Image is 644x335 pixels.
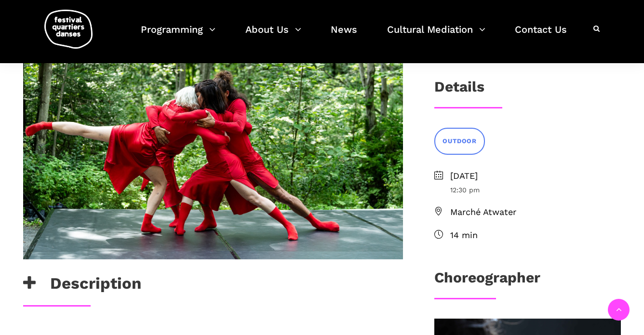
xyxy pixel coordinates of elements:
[44,10,93,49] img: logo-fqd-med
[245,21,301,50] a: About Us
[23,274,141,298] h3: Description
[141,21,215,50] a: Programming
[434,269,540,293] h3: Choreographer
[331,21,357,50] a: News
[450,169,621,183] span: [DATE]
[450,205,621,219] span: Marché Atwater
[443,136,477,147] span: OUTDOOR
[434,128,485,154] a: OUTDOOR
[434,78,484,102] h3: Details
[450,228,621,242] span: 14 min
[387,21,485,50] a: Cultural Mediation
[515,21,567,50] a: Contact Us
[450,185,621,195] span: 12:30 pm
